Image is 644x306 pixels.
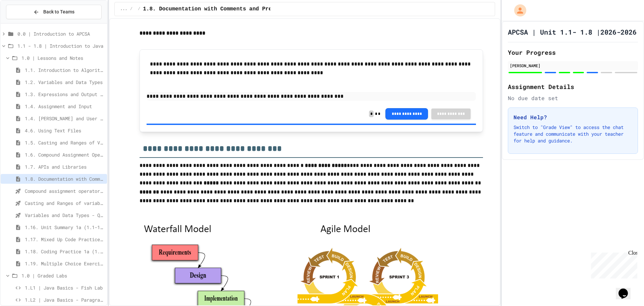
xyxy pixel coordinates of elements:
iframe: chat widget [588,250,637,278]
h3: Need Help? [514,113,632,121]
p: Switch to "Grade View" to access the chat feature and communicate with your teacher for help and ... [514,124,632,144]
span: Casting and Ranges of variables - Quiz [25,200,104,207]
span: 1.6. Compound Assignment Operators [25,151,104,158]
span: Back to Teams [43,8,74,15]
div: [PERSON_NAME] [510,62,636,69]
span: 1.L1 | Java Basics - Fish Lab [25,284,104,291]
span: 1.2. Variables and Data Types [25,79,104,86]
span: ... [120,6,127,12]
span: 1.17. Mixed Up Code Practice 1.1-1.6 [25,236,104,243]
span: Variables and Data Types - Quiz [25,212,104,219]
span: Compound assignment operators - Quiz [25,187,104,194]
span: 1.5. Casting and Ranges of Values [25,139,104,146]
span: 1.1. Introduction to Algorithms, Programming, and Compilers [25,67,104,74]
span: 1.16. Unit Summary 1a (1.1-1.6) [25,224,104,231]
div: My Account [507,3,528,18]
span: / [138,6,140,12]
span: 1.0 | Graded Labs [21,272,104,279]
span: 1.8. Documentation with Comments and Preconditions [25,175,104,182]
button: Back to Teams [6,5,102,19]
span: 1.8. Documentation with Comments and Preconditions [143,5,304,13]
span: 1.4. [PERSON_NAME] and User Input [25,115,104,122]
h2: Assignment Details [508,82,638,91]
div: No due date set [508,94,638,102]
span: 1.L2 | Java Basics - Paragraphs Lab [25,296,104,303]
span: 1.0 | Lessons and Notes [21,54,104,61]
span: 1.7. APIs and Libraries [25,163,104,170]
h1: APCSA | Unit 1.1- 1.8 |2026-2026 [508,27,637,37]
span: 0.0 | Introduction to APCSA [17,30,104,37]
span: 1.1 - 1.8 | Introduction to Java [17,42,104,49]
span: / [130,6,132,12]
iframe: chat widget [616,279,637,299]
span: 4.6. Using Text Files [25,127,104,134]
span: 1.19. Multiple Choice Exercises for Unit 1a (1.1-1.6) [25,260,104,267]
div: Chat with us now!Close [3,3,46,43]
span: 1.18. Coding Practice 1a (1.1-1.6) [25,248,104,255]
span: 1.3. Expressions and Output [New] [25,91,104,98]
h2: Your Progress [508,48,638,57]
span: 1.4. Assignment and Input [25,103,104,110]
